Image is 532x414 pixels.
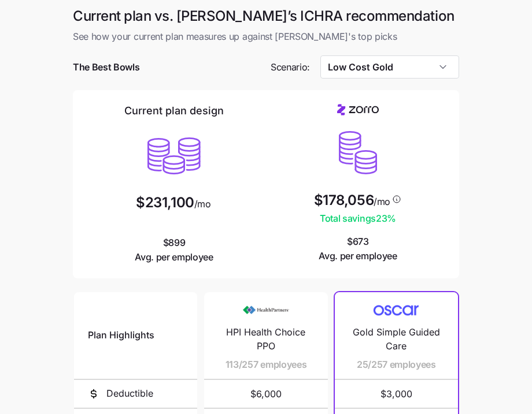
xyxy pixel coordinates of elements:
span: $178,056 [314,193,374,207]
span: Plan Highlights [88,328,154,342]
img: Carrier [373,299,419,321]
h2: Current plan design [124,104,224,118]
span: /mo [374,197,390,206]
h1: Current plan vs. [PERSON_NAME]’s ICHRA recommendation [73,7,459,25]
span: See how your current plan measures up against [PERSON_NAME]'s top picks [73,29,459,44]
span: $899 [135,236,213,264]
span: $231,100 [136,196,194,210]
span: 25/257 employees [357,357,436,372]
span: $3,000 [349,380,444,408]
span: 113/257 employees [226,357,307,372]
span: Deductible [106,386,153,401]
span: /mo [194,199,211,208]
span: Total savings 23 % [314,211,402,226]
span: Avg. per employee [319,249,397,263]
img: Carrier [243,299,289,321]
span: $673 [319,234,397,263]
span: Avg. per employee [135,250,213,264]
span: $6,000 [218,380,313,408]
span: The Best Bowls [73,60,140,74]
span: Scenario: [271,60,310,74]
span: HPI Health Choice PPO [218,325,313,354]
span: Gold Simple Guided Care [349,325,444,354]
